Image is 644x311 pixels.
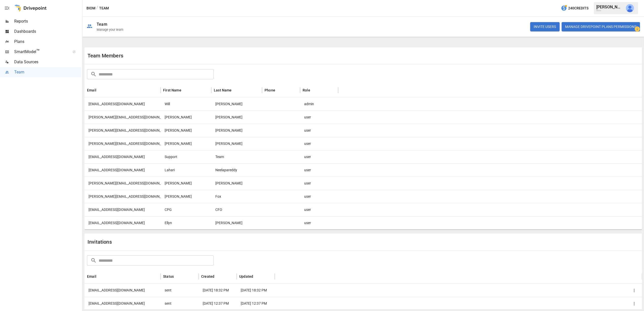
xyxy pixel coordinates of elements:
[300,97,338,111] div: admin
[84,163,161,177] div: lahari@accountingadvisorscpa.com
[211,190,262,203] div: Fox
[86,5,95,11] button: Biom
[87,88,96,92] div: Email
[88,53,363,59] div: Team Members
[211,216,262,229] div: Stastny
[163,274,174,278] div: Status
[88,239,363,245] div: Invitations
[300,150,338,163] div: user
[199,297,237,310] div: 1/15/25 12:37 PM
[174,273,181,280] button: Sort
[215,273,222,280] button: Sort
[14,49,67,55] span: SmartModel
[97,28,123,32] div: Manage your team
[300,190,338,203] div: user
[211,137,262,150] div: Marcos
[300,163,338,177] div: user
[161,284,199,297] div: sent
[182,87,189,94] button: Sort
[84,137,161,150] div: andres@getbiom.co
[237,284,275,297] div: 2/10/25 18:32 PM
[97,87,104,94] button: Sort
[14,69,81,75] span: Team
[14,28,81,35] span: Dashboards
[14,39,81,45] span: Plans
[214,88,232,92] div: Last Name
[14,18,81,24] span: Reports
[161,216,211,229] div: Ellyn
[568,5,588,11] span: 240 Credits
[84,190,161,203] div: neal@getbiom.co
[84,111,161,124] div: hank@getbiom.co
[97,22,107,27] div: Team
[596,9,623,12] div: Biom
[84,124,161,137] div: patrick@getbiom.co
[237,297,275,310] div: 1/15/25 12:37 PM
[626,4,634,12] img: Will Gahagan
[211,111,262,124] div: Schellenger
[201,274,214,278] div: Created
[211,150,262,163] div: Team
[97,273,104,280] button: Sort
[300,177,338,190] div: user
[161,111,211,124] div: Hank
[300,216,338,229] div: user
[36,48,40,54] span: ™
[211,203,262,216] div: CFO
[276,87,283,94] button: Sort
[161,163,211,177] div: Lahari
[559,4,590,13] button: 240Credits
[161,150,211,163] div: Support
[84,297,161,310] div: bill.cave2011@gmail.com
[161,177,211,190] div: Bobby
[84,216,161,229] div: ellyn@getbiom.co
[232,87,239,94] button: Sort
[84,150,161,163] div: info@accountingadvisorscpa.com
[254,273,261,280] button: Sort
[96,5,98,11] div: /
[300,111,338,124] div: user
[211,97,262,111] div: Gahagan
[300,124,338,137] div: user
[211,177,262,190] div: McConnell
[161,97,211,111] div: Will
[303,88,310,92] div: Role
[84,177,161,190] div: bobby@getbiom.co
[199,284,237,297] div: 2/10/25 18:32 PM
[161,190,211,203] div: Neal
[211,124,262,137] div: Butler
[161,203,211,216] div: CPG
[161,297,199,310] div: sent
[623,1,637,15] button: Will Gahagan
[211,163,262,177] div: Neelapareddy
[596,5,623,9] div: [PERSON_NAME]
[265,88,275,92] div: Phone
[14,59,81,65] span: Data Sources
[87,274,96,278] div: Email
[161,124,211,137] div: Patrick
[161,137,211,150] div: Andres
[300,203,338,216] div: user
[84,284,161,297] div: abbyjune@thecpgcfo.com
[163,88,181,92] div: First Name
[239,274,253,278] div: Updated
[300,137,338,150] div: user
[562,22,640,31] button: Manage Drivepoint Plans Permissions
[311,87,318,94] button: Sort
[84,203,161,216] div: biom@thecpgcfo.com
[530,22,560,31] button: INVITE USERS
[84,97,161,111] div: will@getbiom.co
